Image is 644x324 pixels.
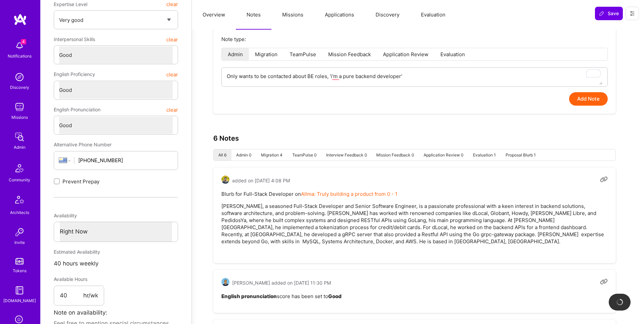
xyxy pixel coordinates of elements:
span: [PERSON_NAME] added on [DATE] 11:30 PM [232,279,331,286]
li: Migration 4 [256,149,288,160]
span: Alternative Phone Number [54,142,112,147]
img: Architects [11,193,28,209]
div: Available Hours [54,273,104,285]
b: Good [328,293,342,299]
li: TeamPulse [284,48,322,60]
img: Community [11,160,28,176]
li: Admin 0 [231,149,256,160]
div: 40 hours weekly [54,258,178,269]
label: Note on availability: [54,307,107,318]
span: 4 [21,39,26,44]
img: logo [13,13,27,26]
li: Interview Feedback 0 [321,149,372,160]
button: clear [166,104,178,116]
li: Proposal Blurb 1 [501,149,541,160]
i: Copy link [600,278,608,286]
textarea: To enrich screen reader interactions, please activate Accessibility in Grammarly extension settings [227,68,602,85]
div: Notifications [8,52,32,60]
img: User Avatar [221,176,229,184]
div: Missions [11,114,28,121]
input: +1 (000) 000-0000 [78,152,173,169]
div: Community [9,176,30,183]
div: Estimated Availability [54,246,178,258]
span: Interpersonal Skills [54,33,95,45]
a: User Avatar [221,278,229,288]
li: Evaluation 1 [468,149,501,160]
img: User Avatar [221,278,229,286]
div: Admin [14,144,26,151]
li: Evaluation [434,48,471,60]
p: [PERSON_NAME], a seasoned Full-Stack Developer and Senior Software Engineer, is a passionate prof... [221,203,608,245]
a: User Avatar [221,176,229,185]
span: English Pronunciation [54,104,100,116]
button: Add Note [569,92,608,106]
div: Invite [14,239,25,246]
span: Save [599,10,619,17]
button: Save [595,7,623,20]
div: [DOMAIN_NAME] [3,297,36,304]
li: All 6 [214,149,231,160]
span: hr/wk [83,292,98,300]
span: added on [DATE] 4:08 PM [232,177,290,184]
img: tokens [15,258,24,264]
span: English Proficiency [54,68,95,80]
div: Availability [54,210,178,222]
input: XX [60,286,83,305]
p: Note type: [221,36,608,43]
img: Invite [13,225,26,239]
li: Application Review 0 [419,149,468,160]
div: Discovery [10,84,29,91]
button: clear [166,33,178,45]
a: Allma: Truly building a product from 0 - 1 [301,191,397,197]
img: discovery [13,70,26,84]
h3: 6 Notes [213,134,239,142]
button: clear [166,68,178,80]
div: Tokens [13,267,27,274]
img: teamwork [13,100,26,114]
img: guide book [13,284,26,297]
li: Mission Feedback [322,48,377,60]
b: English pronunciation [221,293,277,299]
li: Migration [249,48,284,60]
div: Architects [10,209,29,216]
pre: Blurb for Full-Stack Developer on [221,190,608,250]
li: Application Review [377,48,434,60]
li: TeamPulse 0 [287,149,321,160]
li: Admin [222,48,249,60]
span: Prevent Prepay [62,178,99,185]
li: Mission Feedback 0 [372,149,419,160]
pre: score has been set to [221,293,608,300]
img: bell [13,39,26,52]
img: admin teamwork [13,130,26,144]
i: Copy link [600,176,608,183]
img: loading [616,299,623,305]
